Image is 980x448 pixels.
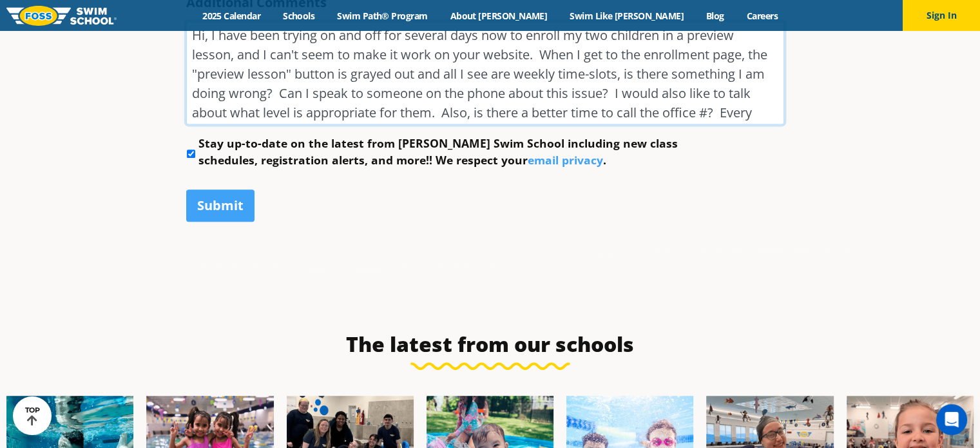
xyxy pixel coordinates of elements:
[735,10,789,22] a: Careers
[559,10,695,22] a: Swim Like [PERSON_NAME]
[936,404,967,435] div: Open Intercom Messenger
[439,10,559,22] a: About [PERSON_NAME]
[198,135,715,169] label: Stay up-to-date on the latest from [PERSON_NAME] Swim School including new class schedules, regis...
[528,152,603,168] a: email privacy
[25,406,40,426] div: TOP
[186,190,255,222] input: Submit
[191,10,272,22] a: 2025 Calendar
[326,10,439,22] a: Swim Path® Program
[6,6,117,26] img: FOSS Swim School Logo
[272,10,326,22] a: Schools
[695,10,735,22] a: Blog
